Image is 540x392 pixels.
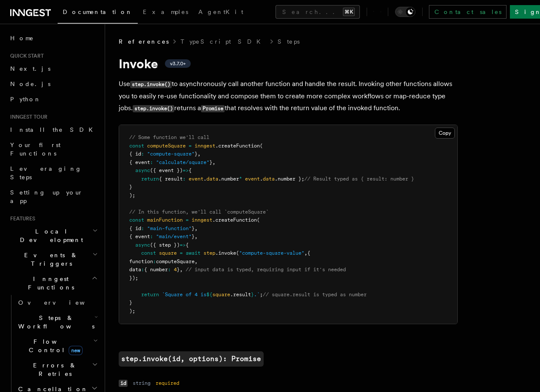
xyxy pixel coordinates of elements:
span: { [189,167,192,173]
span: .number }; [275,176,304,182]
span: , [195,234,198,239]
span: .result [230,292,251,297]
span: , [180,267,183,272]
a: AgentKit [193,3,248,23]
span: Install the SDK [10,126,98,133]
span: } [209,159,212,165]
span: Overview [18,299,106,306]
span: : [183,176,186,182]
span: // input data is typed, requiring input if it's needed [186,267,346,272]
span: Local Development [7,227,92,244]
span: computeSquare [156,259,195,264]
span: } [177,267,180,272]
span: Documentation [63,8,133,15]
span: `Square of 4 is [162,292,206,297]
span: const [129,143,144,149]
span: { event [129,234,150,239]
span: return [141,292,159,297]
span: AgentKit [198,8,243,15]
span: Steps & Workflows [15,314,95,331]
span: .` [254,292,260,297]
span: { result [159,176,183,182]
span: { number [144,267,168,272]
span: => [183,167,189,173]
span: // Result typed as { result: number } [304,176,414,182]
button: Flow Controlnew [15,334,100,358]
span: Examples [143,8,188,15]
span: computeSquare [147,143,186,149]
span: Python [10,96,41,103]
span: } [195,151,198,157]
span: Inngest Functions [7,275,92,292]
span: "main-function" [147,225,192,231]
span: : [153,259,156,264]
h1: Invoke [119,56,458,71]
span: // In this function, we'll call `computeSquare` [129,209,269,215]
span: , [304,250,307,256]
span: ({ step }) [150,242,180,248]
a: Node.js [7,76,100,92]
span: .number [218,176,239,182]
a: Leveraging Steps [7,161,100,185]
span: : [141,267,144,272]
span: ( [260,143,263,149]
p: Use to asynchronously call another function and handle the result. Invoking other functions allow... [119,78,458,114]
span: ; [260,292,263,297]
span: mainFunction [147,217,183,223]
span: async [135,242,150,248]
span: .createFunction [212,217,257,223]
a: Examples [138,3,193,23]
span: ({ event }) [150,167,183,173]
a: Documentation [58,3,138,24]
span: , [195,225,198,231]
span: ); [129,192,135,198]
span: } [192,234,195,239]
span: = [180,250,183,256]
button: Errors & Retries [15,358,100,381]
span: event [245,176,260,182]
a: TypeScript SDK [181,37,266,46]
span: References [119,37,169,46]
span: ( [236,250,239,256]
a: Steps [278,37,300,46]
span: "compute-square" [147,151,195,157]
a: Python [7,92,100,107]
span: } [129,184,132,190]
span: step [203,250,215,256]
span: = [186,217,189,223]
span: // square.result is typed as number [263,292,367,297]
span: await [186,250,200,256]
span: .invoke [215,250,236,256]
span: . [260,176,263,182]
span: , [212,159,215,165]
span: Inngest tour [7,114,47,120]
span: }); [129,275,138,281]
span: = [189,143,192,149]
a: Install the SDK [7,122,100,137]
dd: string [133,380,150,386]
code: id [119,380,128,387]
span: data [129,267,141,272]
span: Next.js [10,65,50,72]
a: Setting up your app [7,185,100,209]
button: Search...⌘K [276,5,360,19]
span: } [129,300,132,306]
span: : [141,225,144,231]
span: const [129,217,144,223]
span: : [141,151,144,157]
a: Your first Functions [7,137,100,161]
span: "calculate/square" [156,159,209,165]
span: inngest [195,143,215,149]
span: square [212,292,230,297]
code: step.invoke() [133,105,174,112]
span: , [195,259,198,264]
a: Overview [15,295,100,310]
span: square [159,250,177,256]
span: v3.7.0+ [170,60,186,67]
code: Promise [201,105,225,112]
span: .createFunction [215,143,260,149]
span: "compute-square-value" [239,250,304,256]
span: ); [129,308,135,314]
kbd: ⌘K [343,8,355,16]
span: : [150,159,153,165]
